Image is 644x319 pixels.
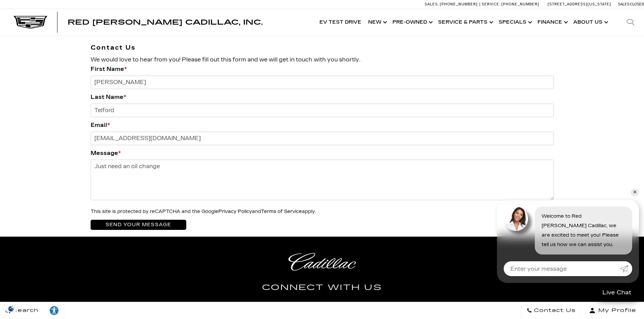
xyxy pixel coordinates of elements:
div: Explore your accessibility options [44,305,64,316]
a: EV Test Drive [316,9,365,36]
label: Message [91,149,121,158]
img: Opt-Out Icon [3,305,19,312]
input: Send your message [91,220,186,230]
span: Live Chat [599,289,635,296]
a: Red [PERSON_NAME] Cadillac, Inc. [68,19,263,26]
a: Service: [PHONE_NUMBER] [479,2,541,6]
input: Last Name* [91,104,554,117]
div: Search [617,9,644,36]
a: Service & Parts [435,9,495,36]
img: Agent profile photo [504,207,528,231]
span: My Profile [596,306,636,315]
a: New [365,9,389,36]
span: Red [PERSON_NAME] Cadillac, Inc. [68,18,263,26]
a: facebook [282,299,299,316]
a: instagram [342,299,359,316]
section: Click to Open Cookie Consent Modal [3,305,19,312]
a: Contact Us [521,302,581,319]
span: Sales: [425,2,439,6]
img: Cadillac Light Heritage Logo [288,253,356,271]
span: Search [10,306,39,315]
a: Finance [534,9,570,36]
h3: Contact Us [91,44,554,52]
a: Specials [495,9,534,36]
div: Welcome to Red [PERSON_NAME] Cadillac, we are excited to meet you! Please tell us how we can assi... [535,207,632,255]
span: Contact Us [532,306,576,315]
a: Live Chat [595,285,639,300]
input: Enter your message [504,261,620,276]
span: Sales: [618,2,630,6]
a: Pre-Owned [389,9,435,36]
a: [STREET_ADDRESS][US_STATE] [548,2,611,6]
a: Cadillac Light Heritage Logo [104,253,540,271]
form: Contact Us [91,44,554,233]
a: Explore your accessibility options [44,302,65,319]
input: First Name* [91,76,554,89]
a: X [322,299,339,316]
h4: Connect With Us [104,282,540,294]
span: Closed [630,2,644,6]
a: Sales: [PHONE_NUMBER] [425,2,479,6]
small: This site is protected by reCAPTCHA and the Google and apply. [91,209,316,214]
a: youtube [302,299,319,316]
label: First Name [91,64,127,74]
span: Service: [482,2,500,6]
span: [PHONE_NUMBER] [440,2,478,6]
a: Submit [620,261,632,276]
img: Cadillac Dark Logo with Cadillac White Text [14,16,47,29]
input: Email* [91,132,554,145]
span: We would love to hear from you! Please fill out this form and we will get in touch with you shortly. [91,56,360,63]
label: Email [91,121,110,130]
a: Terms of Service [261,209,302,214]
a: About Us [570,9,610,36]
span: [PHONE_NUMBER] [501,2,539,6]
button: Open user profile menu [581,302,644,319]
a: Privacy Policy [218,209,252,214]
label: Last Name [91,92,126,102]
textarea: Message* [91,160,554,200]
